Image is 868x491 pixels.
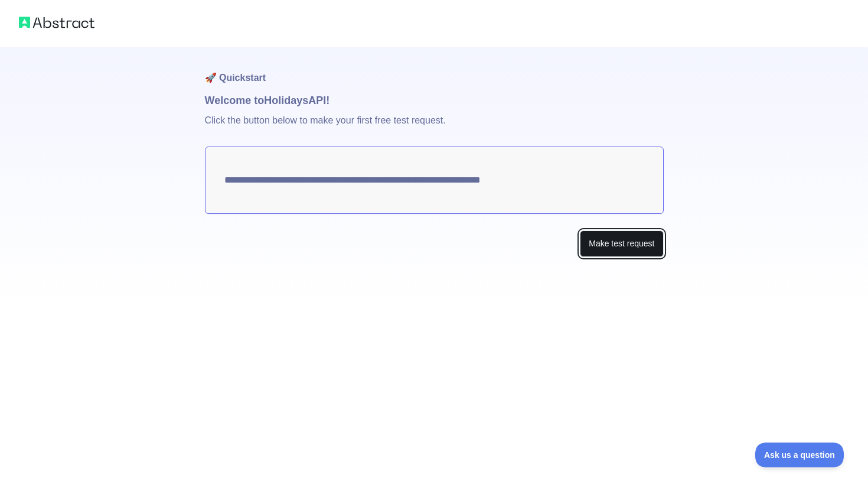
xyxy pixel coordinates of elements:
[205,47,664,92] h1: 🚀 Quickstart
[19,14,94,31] img: Abstract logo
[205,92,664,109] h1: Welcome to Holidays API!
[205,109,664,147] p: Click the button below to make your first free test request.
[580,230,663,257] button: Make test request
[755,443,844,467] iframe: Toggle Customer Support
